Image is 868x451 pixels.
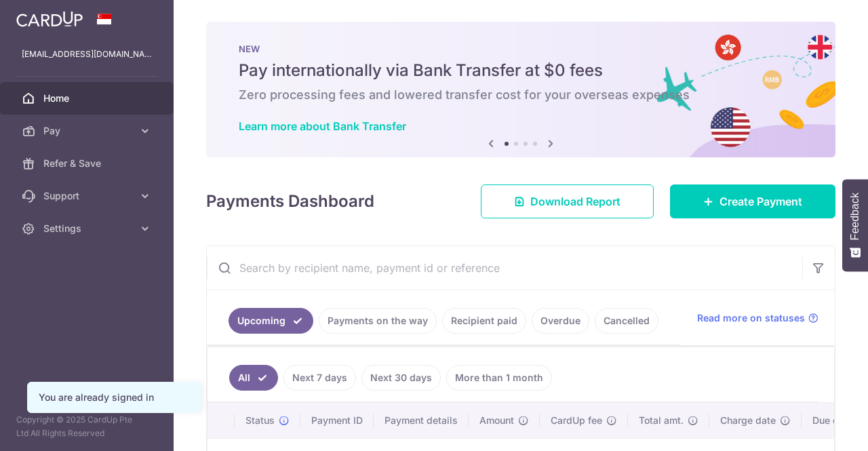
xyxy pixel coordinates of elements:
[720,414,776,427] span: Charge date
[229,308,313,334] a: Upcoming
[16,11,83,27] img: CardUp
[530,193,620,210] span: Download Report
[595,308,658,334] a: Cancelled
[239,119,406,133] a: Learn more about Bank Transfer
[43,222,133,235] span: Settings
[842,179,868,271] button: Feedback - Show survey
[442,308,526,334] a: Recipient paid
[239,87,803,103] h6: Zero processing fees and lowered transfer cost for your overseas expenses
[229,365,278,391] a: All
[849,193,861,240] span: Feedback
[207,246,802,290] input: Search by recipient name, payment id or reference
[479,414,514,427] span: Amount
[697,311,805,325] span: Read more on statuses
[206,189,374,214] h4: Payments Dashboard
[697,311,818,325] a: Read more on statuses
[812,414,853,427] span: Due date
[206,22,835,157] img: Bank transfer banner
[300,403,374,438] th: Payment ID
[374,403,469,438] th: Payment details
[361,365,441,391] a: Next 30 days
[319,308,437,334] a: Payments on the way
[551,414,602,427] span: CardUp fee
[239,60,803,81] h5: Pay internationally via Bank Transfer at $0 fees
[43,92,133,105] span: Home
[639,414,684,427] span: Total amt.
[245,414,275,427] span: Status
[22,47,152,61] p: [EMAIL_ADDRESS][DOMAIN_NAME]
[481,184,654,218] a: Download Report
[43,124,133,138] span: Pay
[43,157,133,170] span: Refer & Save
[446,365,552,391] a: More than 1 month
[39,391,189,404] div: You are already signed in
[719,193,802,210] span: Create Payment
[239,43,803,54] p: NEW
[283,365,356,391] a: Next 7 days
[670,184,835,218] a: Create Payment
[532,308,589,334] a: Overdue
[43,189,133,203] span: Support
